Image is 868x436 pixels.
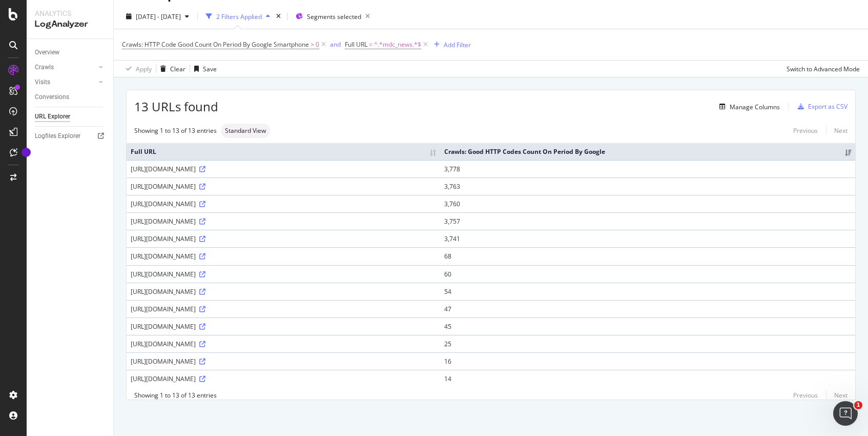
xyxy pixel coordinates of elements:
[35,62,96,73] a: Crawls
[131,270,436,279] div: [URL][DOMAIN_NAME]
[35,111,70,122] div: URL Explorer
[35,62,54,73] div: Crawls
[440,283,855,300] td: 54
[131,340,436,348] div: [URL][DOMAIN_NAME]
[440,230,855,247] td: 3,741
[131,234,436,243] div: [URL][DOMAIN_NAME]
[787,65,860,73] div: Switch to Advanced Mode
[131,322,436,331] div: [URL][DOMAIN_NAME]
[440,352,855,370] td: 16
[440,195,855,212] td: 3,760
[35,18,105,30] div: LogAnalyzer
[307,12,361,21] span: Segments selected
[292,8,374,25] button: Segments selected
[35,111,106,122] a: URL Explorer
[131,357,436,366] div: [URL][DOMAIN_NAME]
[430,38,471,51] button: Add Filter
[136,12,181,21] span: [DATE] - [DATE]
[156,61,185,77] button: Clear
[715,101,780,113] button: Manage Columns
[122,61,152,77] button: Apply
[274,11,283,22] div: times
[131,217,436,226] div: [URL][DOMAIN_NAME]
[330,40,341,49] div: and
[221,124,270,138] div: neutral label
[131,305,436,313] div: [URL][DOMAIN_NAME]
[203,65,217,73] div: Save
[202,8,274,25] button: 2 Filters Applied
[440,318,855,335] td: 45
[131,374,436,383] div: [URL][DOMAIN_NAME]
[131,287,436,296] div: [URL][DOMAIN_NAME]
[35,131,80,142] div: Logfiles Explorer
[35,47,106,58] a: Overview
[134,391,217,400] div: Showing 1 to 13 of 13 entries
[440,370,855,387] td: 14
[35,47,59,58] div: Overview
[440,335,855,352] td: 25
[316,37,319,52] span: 0
[131,165,436,173] div: [URL][DOMAIN_NAME]
[127,143,440,160] th: Full URL: activate to sort column ascending
[131,182,436,191] div: [URL][DOMAIN_NAME]
[35,131,106,142] a: Logfiles Explorer
[440,265,855,283] td: 60
[782,61,860,77] button: Switch to Advanced Mode
[440,160,855,177] td: 3,778
[134,98,218,115] span: 13 URLs found
[374,37,421,52] span: ^.*mdc_news.*$
[35,92,69,103] div: Conversions
[35,77,50,88] div: Visits
[22,148,31,157] div: Tooltip anchor
[122,40,309,49] span: Crawls: HTTP Code Good Count On Period By Google Smartphone
[440,177,855,195] td: 3,763
[134,126,217,135] div: Showing 1 to 13 of 13 entries
[808,102,848,111] div: Export as CSV
[833,401,858,426] iframe: Intercom live chat
[35,77,96,88] a: Visits
[440,300,855,318] td: 47
[136,65,152,73] div: Apply
[35,92,106,103] a: Conversions
[794,98,848,115] button: Export as CSV
[216,12,262,21] div: 2 Filters Applied
[225,128,266,134] span: Standard View
[345,40,367,49] span: Full URL
[440,247,855,265] td: 68
[311,40,314,49] span: >
[122,8,193,25] button: [DATE] - [DATE]
[730,103,780,111] div: Manage Columns
[444,41,471,49] div: Add Filter
[170,65,185,73] div: Clear
[131,200,436,208] div: [URL][DOMAIN_NAME]
[440,143,855,160] th: Crawls: Good HTTP Codes Count On Period By Google: activate to sort column ascending
[440,212,855,230] td: 3,757
[854,401,862,409] span: 1
[190,61,217,77] button: Save
[369,40,373,49] span: =
[131,252,436,261] div: [URL][DOMAIN_NAME]
[35,8,105,18] div: Analytics
[330,39,341,49] button: and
